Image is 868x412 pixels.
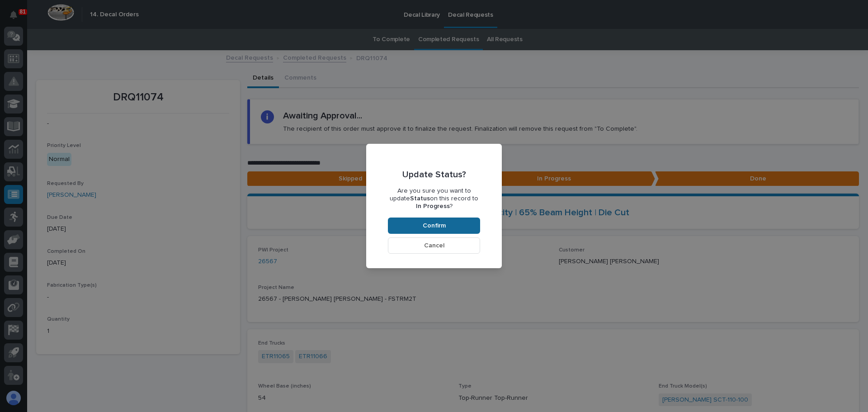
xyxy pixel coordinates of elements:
button: Cancel [388,237,480,254]
b: Status [410,195,430,202]
b: In Progress [416,203,450,209]
span: Confirm [423,222,446,230]
button: Confirm [388,218,480,234]
p: Update Status? [402,169,466,180]
p: Are you sure you want to update on this record to ? [388,187,480,210]
span: Cancel [424,242,444,250]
